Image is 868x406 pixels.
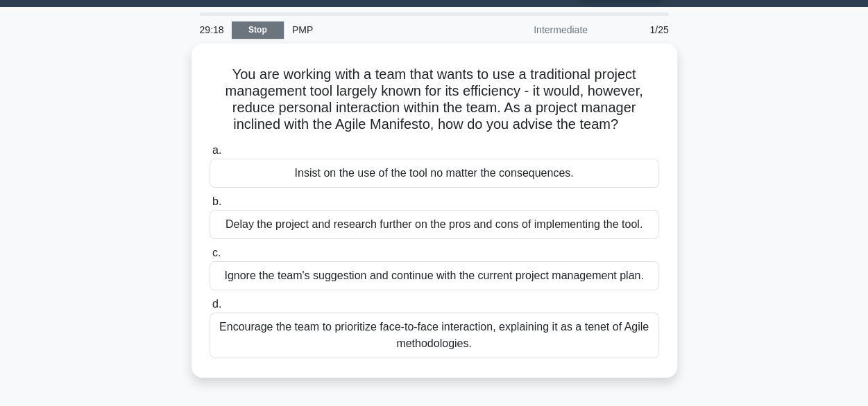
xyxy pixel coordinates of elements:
div: Insist on the use of the tool no matter the consequences. [210,159,659,188]
div: Encourage the team to prioritize face-to-face interaction, explaining it as a tenet of Agile meth... [210,312,659,358]
h5: You are working with a team that wants to use a traditional project management tool largely known... [208,66,661,134]
span: b. [212,195,221,207]
span: d. [212,298,221,310]
a: Stop [232,21,284,39]
div: Intermediate [475,16,596,44]
span: a. [212,144,221,156]
div: Ignore the team's suggestion and continue with the current project management plan. [210,261,659,290]
div: Delay the project and research further on the pros and cons of implementing the tool. [210,210,659,239]
div: 1/25 [596,16,677,44]
span: c. [212,247,221,258]
div: PMP [284,16,475,44]
div: 29:18 [192,16,232,44]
